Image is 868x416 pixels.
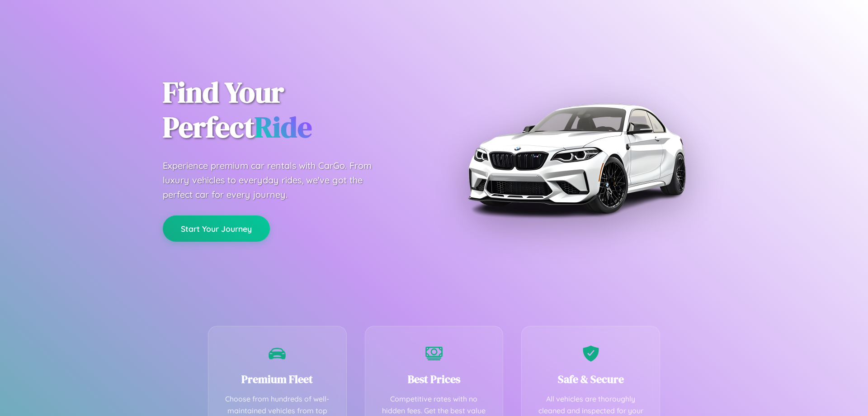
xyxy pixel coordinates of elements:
[163,158,389,202] p: Experience premium car rentals with CarGo. From luxury vehicles to everyday rides, we've got the ...
[379,372,490,387] h3: Best Prices
[535,372,646,387] h3: Safe & Secure
[163,75,420,145] h1: Find Your Perfect
[255,107,312,147] span: Ride
[222,372,333,387] h3: Premium Fleet
[163,215,270,242] button: Start Your Journey
[463,45,689,272] img: Premium BMW car rental vehicle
